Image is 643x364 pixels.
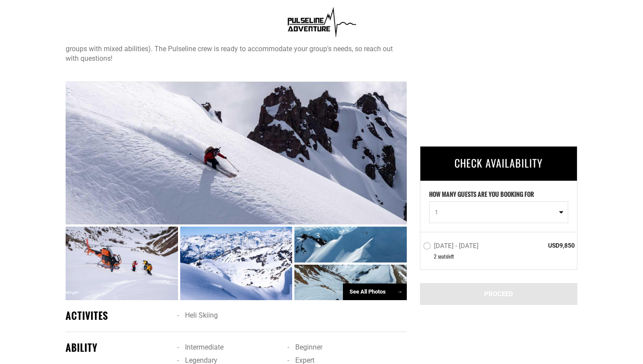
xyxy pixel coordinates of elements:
div: ACTIVITES [66,309,171,322]
label: [DATE] - [DATE] [423,242,481,252]
span: Beginner [295,343,322,351]
img: 1638909355.png [284,4,360,39]
label: HOW MANY GUESTS ARE YOU BOOKING FOR [429,190,534,201]
span: seat left [438,252,454,260]
p: Bring your friends, family, or your coworkers for the ski retreat of a lifetime (we can accommoda... [66,34,407,64]
span: CHECK AVAILABILITY [454,155,543,171]
span: → [397,288,402,295]
span: Heli Skiing [185,311,218,319]
span: USD9,850 [511,241,575,250]
span: 2 [434,252,437,260]
div: ABILITY [66,341,171,354]
span: Intermediate [185,343,224,351]
span: s [446,252,447,260]
button: 1 [429,201,568,223]
span: 1 [435,208,557,217]
div: See All Photos [343,283,407,301]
